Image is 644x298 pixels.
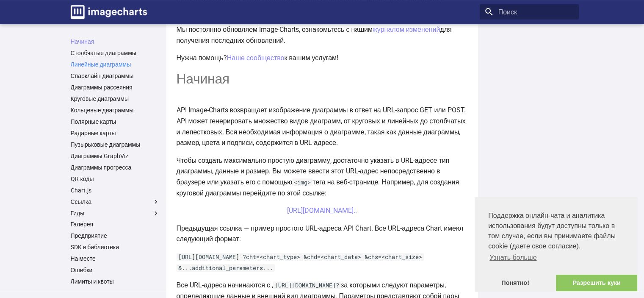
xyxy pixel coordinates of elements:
[177,224,464,243] font: Предыдущая ссылка — пример простого URL-адреса API Chart. Все URL-адреса Chart имеют следующий фо...
[177,253,424,272] code: [URL][DOMAIN_NAME] ?cht=<chart_type> &chd=<chart_data> &chs=<chart_size> &...additional_parameter...
[71,175,94,182] font: QR-коды
[177,71,229,87] font: Начиная
[71,198,92,205] font: Ссылка
[177,106,466,147] font: API Image-Charts возвращает изображение диаграммы в ответ на URL-запрос GET или POST. API может г...
[489,254,536,261] font: Узнать больше
[71,72,160,80] a: Спарклайн-диаграммы
[71,243,160,251] a: SDK и библиотеки
[177,156,450,186] font: Чтобы создать максимально простую диаграмму, достаточно указать в URL-адресе тип диаграммы, данны...
[71,220,160,228] a: Галерея
[71,49,160,57] a: Столбчатые диаграммы
[71,61,131,68] font: Линейные диаграммы
[71,5,147,19] img: логотип
[71,152,160,160] a: Диаграммы GraphViz
[71,164,132,171] font: Диаграммы прогресса
[71,84,160,91] a: Диаграммы рассеяния
[71,141,141,148] font: Пузырьковые диаграммы
[71,278,160,285] a: Лимиты и квоты
[71,175,160,183] a: QR-коды
[572,279,621,286] font: Разрешить куки
[177,281,273,289] font: Все URL-адреса начинаются с ,
[71,95,129,102] font: Круговые диаграммы
[71,244,119,251] font: SDK и библиотеки
[177,178,459,197] font: тега на веб-странице. Например, для создания круговой диаграммы перейдите по этой ссылке:
[475,197,637,291] div: согласие на использование cookie
[71,38,160,45] a: Начиная
[71,95,160,103] a: Круговые диаграммы
[71,106,160,114] a: Кольцевые диаграммы
[71,130,116,136] font: Радарные карты
[292,178,312,186] code: <img>
[71,278,114,285] font: Лимиты и квоты
[71,255,160,262] a: На месте
[71,129,160,137] a: Радарные карты
[71,118,160,125] a: Полярные карты
[71,153,128,159] font: Диаграммы GraphViz
[71,221,94,228] font: Галерея
[273,281,341,289] code: [URL][DOMAIN_NAME]?
[71,107,134,114] font: Кольцевые диаграммы
[475,275,556,292] a: отклонить сообщение о cookie
[67,2,150,22] a: Документация по Image-Charts
[71,84,133,91] font: Диаграммы рассеяния
[71,187,91,194] font: Chart.js
[501,279,529,286] font: Понятно!
[71,267,93,273] font: Ошибки
[71,164,160,171] a: Диаграммы прогресса
[71,187,160,194] a: Chart.js
[71,72,134,79] font: Спарклайн-диаграммы
[373,25,440,33] a: журналом изменений
[71,61,160,68] a: Линейные диаграммы
[71,255,96,262] font: На месте
[284,54,338,62] font: к вашим услугам!
[177,25,373,33] font: Мы постоянно обновляем Image-Charts, ознакомьтесь с нашим
[71,232,160,240] a: Предприятие
[71,210,85,217] font: Гиды
[488,251,538,264] a: узнать больше о файлах cookie
[480,4,579,19] input: Поиск
[71,141,160,148] a: Пузырьковые диаграммы
[287,206,357,214] a: [URL][DOMAIN_NAME]..
[71,118,116,125] font: Полярные карты
[177,54,227,62] font: Нужна помощь?
[227,54,285,62] a: Наше сообщество
[71,232,107,239] font: Предприятие
[71,50,136,56] font: Столбчатые диаграммы
[71,266,160,274] a: Ошибки
[488,212,616,250] font: Поддержка онлайн-чата и аналитика использования будут доступны только в том случае, если вы прини...
[71,38,94,45] font: Начиная
[556,275,637,292] a: разрешить куки
[177,25,452,45] font: для получения последних обновлений.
